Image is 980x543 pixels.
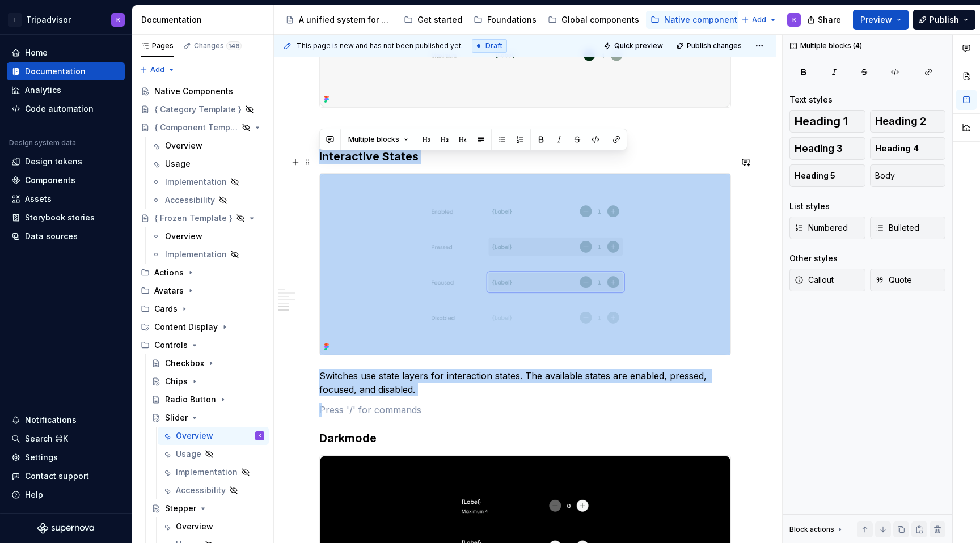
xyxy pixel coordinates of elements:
span: Bulleted [875,222,919,234]
div: Changes [194,41,242,50]
div: Data sources [25,231,78,242]
div: Content Display [154,321,218,333]
a: Slider [147,409,269,427]
div: Native Components [154,86,233,97]
span: Quick preview [614,41,663,50]
a: Documentation [7,62,125,80]
a: Implementation [147,245,269,264]
a: Global components [543,11,644,29]
div: Contact support [25,470,89,482]
button: Preview [853,10,909,30]
a: Chips [147,372,269,391]
div: A unified system for every journey. [299,14,392,26]
a: Overview [158,517,269,536]
a: Components [7,171,125,189]
div: Settings [25,452,58,463]
span: Preview [860,14,892,26]
a: Radio Button [147,391,269,409]
div: Tripadvisor [26,14,71,26]
div: Accessibility [165,194,215,206]
div: { Category Template } [154,104,242,115]
div: Implementation [165,249,227,260]
div: Pages [141,41,174,50]
div: K [259,430,261,442]
button: Numbered [789,217,865,239]
div: Page tree [281,9,736,31]
button: Heading 4 [870,137,946,160]
button: Heading 2 [870,110,946,133]
span: Add [150,65,164,74]
div: Overview [176,430,213,442]
a: Analytics [7,81,125,99]
div: Storybook stories [25,212,95,223]
span: Heading 2 [875,116,926,127]
a: Native components [646,11,746,29]
div: Design tokens [25,156,82,167]
a: Checkbox [147,354,269,372]
div: Radio Button [165,394,216,405]
button: Add [738,12,780,28]
a: Data sources [7,227,125,245]
button: Quick preview [600,38,668,54]
a: Design tokens [7,152,125,171]
div: Native components [664,14,742,26]
span: Add [752,15,766,24]
span: Heading 3 [795,143,843,154]
div: Actions [136,264,269,282]
a: Storybook stories [7,209,125,227]
a: Accessibility [147,191,269,209]
button: Publish [913,10,975,30]
button: Notifications [7,411,125,429]
button: Bulleted [870,217,946,239]
div: Cards [136,300,269,318]
p: Switches use state layers for interaction states. The available states are enabled, pressed, focu... [319,369,731,396]
div: { Frozen Template } [154,213,233,224]
div: Avatars [154,285,184,296]
a: Home [7,44,125,62]
button: Add [136,62,179,78]
div: Help [25,489,43,500]
span: Numbered [795,222,848,234]
button: Quote [870,269,946,291]
div: Avatars [136,282,269,300]
div: Chips [165,376,188,387]
a: { Component Template } [136,118,269,137]
span: Heading 4 [875,143,919,154]
a: Get started [399,11,467,29]
a: Code automation [7,100,125,118]
div: Content Display [136,318,269,336]
div: Overview [165,140,202,151]
button: Callout [789,269,865,291]
button: Body [870,164,946,187]
a: OverviewK [158,427,269,445]
div: Search ⌘K [25,433,68,444]
div: Overview [165,231,202,242]
div: { Component Template } [154,122,238,133]
a: A unified system for every journey. [281,11,397,29]
div: Checkbox [165,358,204,369]
div: Block actions [789,525,834,534]
div: Assets [25,193,52,205]
div: Stepper [165,503,196,514]
button: Heading 5 [789,164,865,187]
span: Publish [930,14,959,26]
span: Quote [875,274,912,286]
div: Usage [176,448,201,460]
div: Slider [165,412,188,423]
a: Accessibility [158,481,269,499]
div: Implementation [176,466,238,478]
div: Actions [154,267,184,278]
div: Controls [154,340,188,351]
a: Overview [147,227,269,245]
div: Accessibility [176,485,226,496]
a: Usage [147,155,269,173]
h3: Darkmode [319,430,731,446]
div: Analytics [25,84,61,96]
button: Share [801,10,848,30]
span: Publish changes [687,41,742,50]
svg: Supernova Logo [37,523,94,534]
div: Implementation [165,176,227,188]
div: List styles [789,201,830,212]
a: Stepper [147,499,269,517]
div: Documentation [141,14,269,26]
